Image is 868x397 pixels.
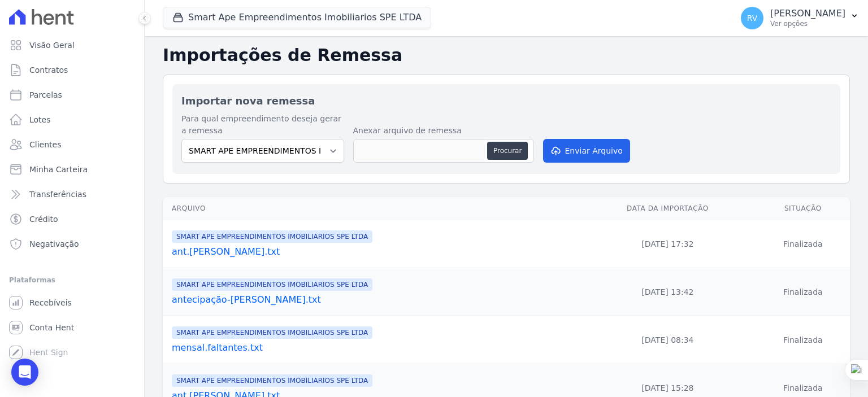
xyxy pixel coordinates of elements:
span: Minha Carteira [29,164,88,175]
span: Clientes [29,139,61,150]
span: Parcelas [29,89,62,101]
td: [DATE] 08:34 [579,316,756,364]
a: Minha Carteira [5,158,140,181]
a: Negativação [5,233,140,255]
span: Transferências [29,189,86,200]
a: mensal.faltantes.txt [172,341,575,355]
button: Enviar Arquivo [543,139,630,163]
td: Finalizada [756,268,850,316]
span: Contratos [29,64,68,76]
div: Plataformas [9,273,135,287]
td: [DATE] 17:32 [579,220,756,268]
a: Parcelas [5,84,140,106]
a: Conta Hent [5,316,140,339]
span: Crédito [29,213,58,225]
a: Lotes [5,108,140,131]
div: Open Intercom Messenger [11,359,38,386]
a: antecipação-[PERSON_NAME].txt [172,293,575,307]
span: Negativação [29,238,79,250]
button: RV [PERSON_NAME] Ver opções [732,2,868,34]
span: RV [747,14,758,22]
h2: Importações de Remessa [163,45,850,66]
span: SMART APE EMPREENDIMENTOS IMOBILIARIOS SPE LTDA [172,230,372,243]
span: Lotes [29,114,51,125]
span: SMART APE EMPREENDIMENTOS IMOBILIARIOS SPE LTDA [172,374,372,387]
a: ant.[PERSON_NAME].txt [172,245,575,259]
span: SMART APE EMPREENDIMENTOS IMOBILIARIOS SPE LTDA [172,278,372,291]
span: SMART APE EMPREENDIMENTOS IMOBILIARIOS SPE LTDA [172,326,372,339]
td: [DATE] 13:42 [579,268,756,316]
h2: Importar nova remessa [181,93,831,108]
p: Ver opções [770,19,845,28]
button: Smart Ape Empreendimentos Imobiliarios SPE LTDA [163,7,431,28]
td: Finalizada [756,316,850,364]
label: Para qual empreendimento deseja gerar a remessa [181,113,344,137]
a: Clientes [5,133,140,156]
th: Situação [756,197,850,220]
a: Crédito [5,208,140,230]
button: Procurar [487,142,528,160]
span: Conta Hent [29,322,74,333]
span: Recebíveis [29,297,72,308]
label: Anexar arquivo de remessa [353,125,534,137]
a: Transferências [5,183,140,206]
td: Finalizada [756,220,850,268]
a: Contratos [5,59,140,81]
a: Recebíveis [5,291,140,314]
th: Arquivo [163,197,579,220]
p: [PERSON_NAME] [770,8,845,19]
a: Visão Geral [5,34,140,56]
span: Visão Geral [29,40,75,51]
th: Data da Importação [579,197,756,220]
